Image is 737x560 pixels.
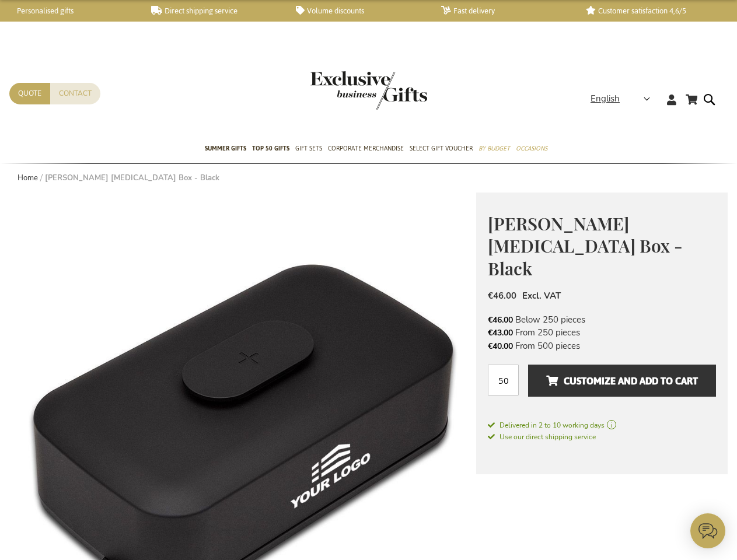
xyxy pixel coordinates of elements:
span: Customize and add to cart [546,372,698,390]
div: English [591,92,658,106]
span: Select Gift Voucher [410,142,473,155]
span: Corporate Merchandise [328,142,404,155]
span: Summer Gifts [205,142,246,155]
span: €46.00 [488,314,513,325]
a: store logo [310,71,369,110]
span: Excl. VAT [522,290,561,302]
span: English [591,92,620,106]
a: Home [18,173,38,183]
span: €43.00 [488,327,513,338]
input: Qty [488,365,519,395]
span: TOP 50 Gifts [252,142,289,155]
a: Use our direct shipping service [488,430,596,442]
span: By Budget [478,142,510,155]
img: Exclusive Business gifts logo [310,71,427,110]
span: €46.00 [488,290,516,302]
span: [PERSON_NAME] [MEDICAL_DATA] Box - Black [488,212,683,280]
a: Delivered in 2 to 10 working days [488,420,716,430]
li: Below 250 pieces [488,313,716,326]
li: From 500 pieces [488,339,716,352]
a: Contact [50,83,100,104]
span: €40.00 [488,341,513,352]
strong: [PERSON_NAME] [MEDICAL_DATA] Box - Black [45,173,219,183]
a: Quote [9,83,50,104]
span: Use our direct shipping service [488,432,596,442]
span: Occasions [516,142,547,155]
iframe: belco-activator-frame [690,513,725,548]
button: Customize and add to cart [528,365,716,397]
span: Gift Sets [295,142,322,155]
li: From 250 pieces [488,326,716,339]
